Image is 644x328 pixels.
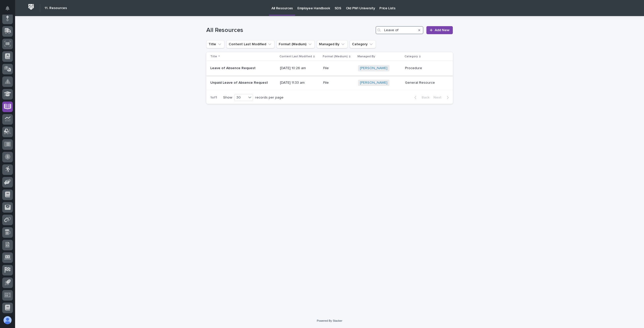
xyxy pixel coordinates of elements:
[317,40,348,48] button: Managed By
[26,2,36,12] img: Workspace Logo
[405,66,439,70] p: Procedure
[360,81,387,85] a: [PERSON_NAME]
[280,81,319,85] p: [DATE] 11:33 am
[279,54,312,59] p: Content Last Modified
[323,81,354,85] p: File
[357,54,375,59] p: Managed By
[210,80,269,85] p: Unpaid Leave of Absence Request
[226,40,274,48] button: Content Last Modified
[323,54,348,59] p: Format (Medium)
[317,319,342,322] a: Powered By Stacker
[234,95,247,100] div: 30
[206,91,221,104] p: 1 of 1
[206,40,224,48] button: Title
[223,96,232,100] p: Show
[431,95,453,100] button: Next
[405,54,418,59] p: Category
[433,95,445,100] span: Next
[419,95,429,100] span: Back
[2,3,13,14] button: Notifications
[210,65,257,70] p: Leave of Absence Request
[2,315,13,325] button: users-avatar
[376,26,423,34] input: Search
[350,40,376,48] button: Category
[255,96,284,100] p: records per page
[210,54,217,59] p: Title
[276,40,315,48] button: Format (Medium)
[206,76,453,90] tr: Unpaid Leave of Absence RequestUnpaid Leave of Absence Request [DATE] 11:33 amFile[PERSON_NAME] G...
[206,61,453,76] tr: Leave of Absence RequestLeave of Absence Request [DATE] 10:26 amFile[PERSON_NAME] Procedure
[6,6,13,14] div: Notifications
[323,66,354,70] p: File
[405,81,439,85] p: General Resource
[45,6,67,10] h2: 11. Resources
[410,95,431,100] button: Back
[206,27,374,34] h1: All Resources
[426,26,453,34] a: Add New
[280,66,319,70] p: [DATE] 10:26 am
[435,28,450,32] span: Add New
[360,66,387,70] a: [PERSON_NAME]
